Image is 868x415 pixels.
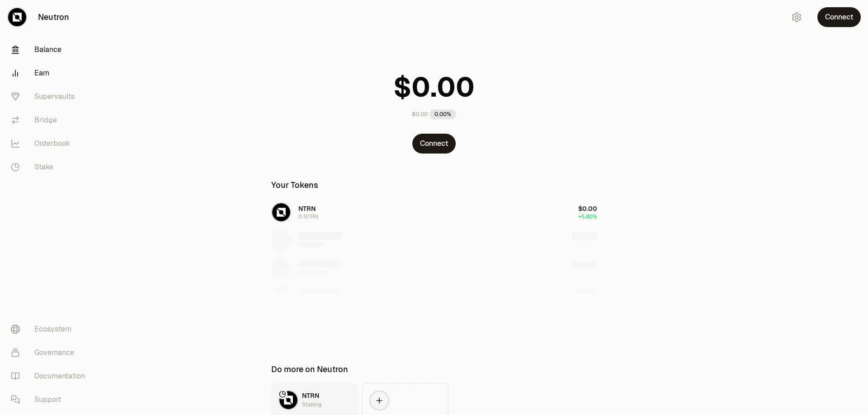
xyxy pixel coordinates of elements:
button: Connect [817,7,861,27]
a: Bridge [4,108,98,132]
a: Stake [4,155,98,179]
a: Ecosystem [4,317,98,341]
a: Balance [4,38,98,61]
a: Governance [4,341,98,364]
a: Orderbook [4,132,98,155]
div: 0.00% [429,109,456,119]
a: Earn [4,61,98,85]
div: Do more on Neutron [271,363,348,376]
img: NTRN Logo [279,391,297,409]
span: NTRN [302,392,319,400]
button: Connect [412,134,456,154]
a: Supervaults [4,85,98,108]
a: Support [4,388,98,411]
div: Your Tokens [271,179,318,191]
div: $0.00 [412,111,428,118]
div: Staking [302,400,321,409]
a: Documentation [4,364,98,388]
